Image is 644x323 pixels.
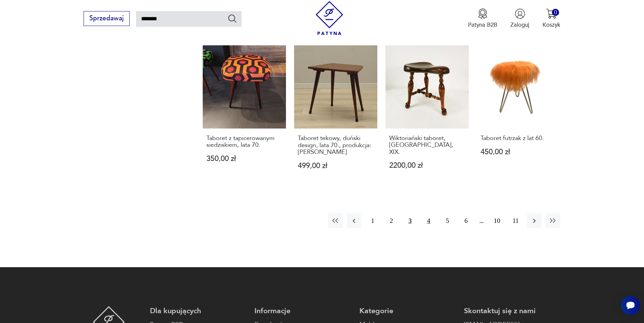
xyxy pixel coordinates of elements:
[294,45,377,185] a: Taboret tekowy, duński design, lata 70., produkcja: DaniaTaboret tekowy, duński design, lata 70.,...
[621,296,640,315] iframe: Smartsupp widget button
[546,8,557,19] img: Ikona koszyka
[481,148,557,156] p: 450,00 zł
[206,135,283,149] h3: Taboret z tapicerowanym siedziskiem, lata 70.
[440,213,455,228] button: 5
[227,14,237,23] button: Szukaj
[384,213,399,228] button: 2
[542,8,560,29] button: 0Koszyk
[552,9,559,16] div: 0
[468,8,497,29] a: Ikona medaluPatyna B2B
[150,306,246,316] p: Dla kupujących
[468,21,497,29] p: Patyna B2B
[490,213,504,228] button: 10
[298,162,374,169] p: 499,00 zł
[312,1,347,35] img: Patyna - sklep z meblami i dekoracjami vintage
[478,8,488,19] img: Ikona medalu
[385,45,469,185] a: Wiktoriański taboret, Hiszpania, XIX.Wiktoriański taboret, [GEOGRAPHIC_DATA], XIX.2200,00 zł
[468,8,497,29] button: Patyna B2B
[477,45,560,185] a: Taboret futrzak z lat 60.Taboret futrzak z lat 60.450,00 zł
[459,213,473,228] button: 6
[84,11,129,26] button: Sprzedawaj
[389,135,465,156] h3: Wiktoriański taboret, [GEOGRAPHIC_DATA], XIX.
[421,213,436,228] button: 4
[206,155,283,162] p: 350,00 zł
[481,135,557,142] h3: Taboret futrzak z lat 60.
[508,213,523,228] button: 11
[542,21,560,29] p: Koszyk
[298,135,374,156] h3: Taboret tekowy, duński design, lata 70., produkcja: [PERSON_NAME]
[389,162,465,169] p: 2200,00 zł
[84,16,129,22] a: Sprzedawaj
[403,213,417,228] button: 3
[515,8,525,19] img: Ikonka użytkownika
[510,21,529,29] p: Zaloguj
[359,306,456,316] p: Kategorie
[365,213,380,228] button: 1
[254,306,351,316] p: Informacje
[464,306,560,316] p: Skontaktuj się z nami
[510,8,529,29] button: Zaloguj
[203,45,286,185] a: Taboret z tapicerowanym siedziskiem, lata 70.Taboret z tapicerowanym siedziskiem, lata 70.350,00 zł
